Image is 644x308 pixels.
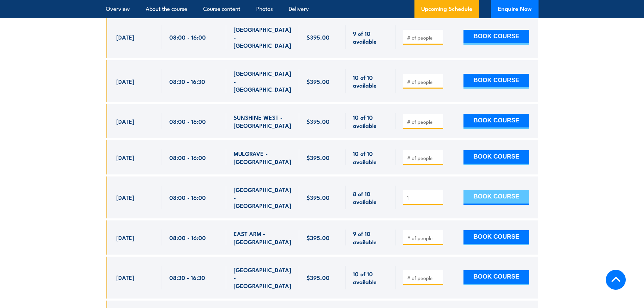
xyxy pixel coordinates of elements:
[353,113,388,129] span: 10 of 10 available
[116,77,134,85] span: [DATE]
[463,114,529,129] button: BOOK COURSE
[234,186,292,209] span: [GEOGRAPHIC_DATA] - [GEOGRAPHIC_DATA]
[169,33,206,41] span: 08:00 - 16:00
[169,274,205,281] span: 08:30 - 16:30
[407,34,441,41] input: # of people
[463,270,529,285] button: BOOK COURSE
[169,193,206,201] span: 08:00 - 16:00
[234,266,292,289] span: [GEOGRAPHIC_DATA] - [GEOGRAPHIC_DATA]
[116,33,134,41] span: [DATE]
[407,194,441,201] input: # of people
[353,230,388,245] span: 9 of 10 available
[353,270,388,286] span: 10 of 10 available
[307,77,330,85] span: $395.00
[407,155,441,161] input: # of people
[234,25,292,49] span: [GEOGRAPHIC_DATA] - [GEOGRAPHIC_DATA]
[407,78,441,85] input: # of people
[307,234,330,241] span: $395.00
[307,33,330,41] span: $395.00
[234,149,292,165] span: MULGRAVE - [GEOGRAPHIC_DATA]
[407,275,441,281] input: # of people
[353,149,388,165] span: 10 of 10 available
[234,69,292,93] span: [GEOGRAPHIC_DATA] - [GEOGRAPHIC_DATA]
[169,77,205,85] span: 08:30 - 16:30
[116,274,134,281] span: [DATE]
[116,117,134,125] span: [DATE]
[353,73,388,89] span: 10 of 10 available
[169,117,206,125] span: 08:00 - 16:00
[116,153,134,161] span: [DATE]
[463,190,529,205] button: BOOK COURSE
[307,117,330,125] span: $395.00
[116,193,134,201] span: [DATE]
[463,230,529,245] button: BOOK COURSE
[463,74,529,89] button: BOOK COURSE
[169,234,206,241] span: 08:00 - 16:00
[169,153,206,161] span: 08:00 - 16:00
[353,190,388,206] span: 8 of 10 available
[234,230,292,245] span: EAST ARM - [GEOGRAPHIC_DATA]
[234,113,292,129] span: SUNSHINE WEST - [GEOGRAPHIC_DATA]
[307,274,330,281] span: $395.00
[116,234,134,241] span: [DATE]
[307,193,330,201] span: $395.00
[407,235,441,241] input: # of people
[407,118,441,125] input: # of people
[463,150,529,165] button: BOOK COURSE
[353,29,388,45] span: 9 of 10 available
[307,153,330,161] span: $395.00
[463,30,529,45] button: BOOK COURSE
